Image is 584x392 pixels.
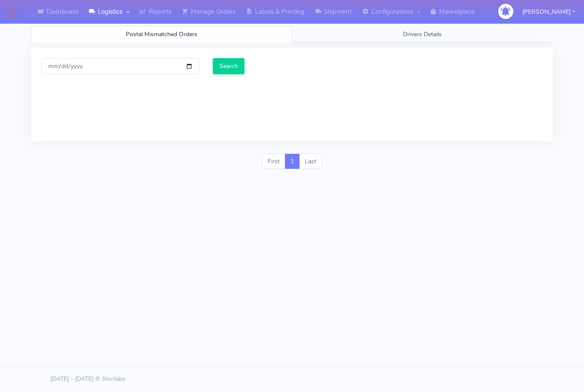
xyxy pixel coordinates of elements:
[213,58,245,74] input: Search
[403,30,442,38] span: Drivers Details
[285,154,300,169] a: 1
[516,3,581,21] button: [PERSON_NAME]
[126,30,197,38] span: Postal Mismatched Orders
[31,26,553,43] ul: Tabs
